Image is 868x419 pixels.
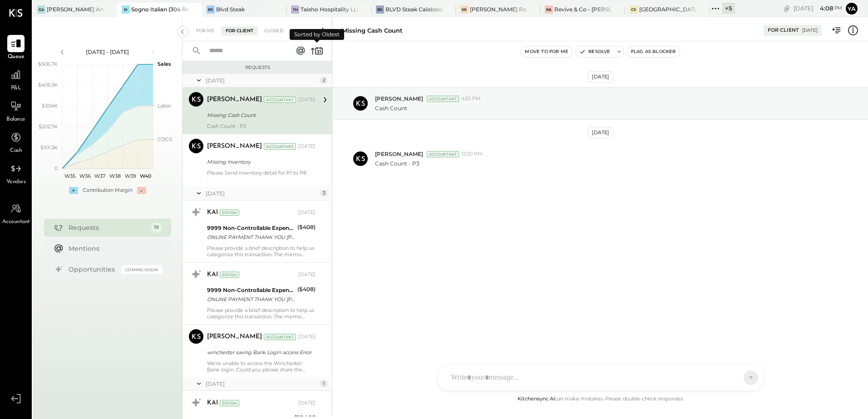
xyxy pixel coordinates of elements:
[298,271,316,278] div: [DATE]
[206,380,318,388] div: [DATE]
[0,66,31,93] a: P&L
[290,29,344,40] div: Sorted by Oldest
[38,61,58,67] text: $506.7K
[2,218,30,226] span: Accountant
[139,173,151,179] text: W40
[207,5,215,14] div: BS
[427,96,459,102] div: Accountant
[297,285,316,294] div: ($408)
[342,26,403,35] div: Missing Cash Count
[297,223,316,232] div: ($408)
[298,209,316,216] div: [DATE]
[298,333,316,341] div: [DATE]
[42,102,58,109] text: $304K
[38,82,58,88] text: $405.3K
[782,4,791,13] div: copy link
[768,27,799,34] div: For Client
[460,5,469,14] div: SR
[6,178,26,186] span: Vendors
[216,5,245,13] div: Blvd Steak
[69,223,147,232] div: Requests
[151,222,162,233] div: 19
[260,26,288,35] div: Closed
[320,190,327,197] div: 3
[376,5,384,14] div: BS
[207,399,218,408] div: KAI
[131,5,188,13] div: Sogno Italian (304 Restaurant)
[220,400,239,406] div: System
[461,151,483,158] span: 12:30 PM
[0,129,31,155] a: Cash
[545,5,553,14] div: R&
[207,123,316,129] div: Cash Count - P3
[375,95,423,102] span: [PERSON_NAME]
[207,286,295,295] div: 9999 Non-Controllable Expenses:To Be Classified P&L
[588,71,613,83] div: [DATE]
[375,150,423,158] span: [PERSON_NAME]
[94,173,105,179] text: W37
[375,160,419,167] p: Cash Count - P3
[47,5,104,13] div: [PERSON_NAME] Arso
[301,5,357,13] div: Taisho Hospitality LLC
[207,270,218,279] div: KAI
[206,190,318,197] div: [DATE]
[207,208,218,217] div: KAI
[298,143,316,150] div: [DATE]
[554,5,611,13] div: Revive & Co - [PERSON_NAME]
[40,144,58,151] text: $101.3K
[109,173,121,179] text: W38
[69,48,146,56] div: [DATE] - [DATE]
[79,173,90,179] text: W36
[639,5,696,13] div: [GEOGRAPHIC_DATA][PERSON_NAME]
[207,170,316,182] div: Please Send Inventory detail for P1 to P8
[122,5,130,14] div: SI
[8,53,25,61] span: Queue
[375,104,407,112] p: Cash Count
[0,35,31,61] a: Queue
[69,244,158,253] div: Mentions
[722,3,735,14] div: + 5
[11,84,21,93] span: P&L
[158,136,173,142] text: COGS
[427,151,459,157] div: Accountant
[158,102,171,109] text: Labor
[207,111,313,120] div: Missing Cash Count
[207,95,262,104] div: [PERSON_NAME]
[521,46,572,57] button: Move to for me
[320,380,327,387] div: 1
[630,5,638,14] div: CS
[206,77,318,84] div: [DATE]
[37,5,45,14] div: GA
[794,4,842,13] div: [DATE]
[385,5,442,13] div: BLVD Steak Calabasas
[320,77,327,84] div: 2
[264,334,296,340] div: Accountant
[264,97,296,103] div: Accountant
[0,97,31,124] a: Balance
[207,245,316,258] div: Please provide a brief description to help us categorize this transaction. The memo might be help...
[298,400,316,407] div: [DATE]
[461,95,481,102] span: 4:55 PM
[264,143,296,150] div: Accountant
[207,157,313,166] div: Missing Inventory
[6,116,25,124] span: Balance
[298,96,316,103] div: [DATE]
[192,26,219,35] div: For Me
[207,233,295,242] div: ONLINE PAYMENT THANK YOU [PERSON_NAME]-12007-ONLINE PAYMENT - THANK YOU
[470,5,527,13] div: [PERSON_NAME] Restaurant & Deli
[207,332,262,341] div: [PERSON_NAME]
[121,265,162,274] div: Coming Soon
[54,165,58,171] text: 0
[220,209,239,216] div: System
[220,272,239,278] div: System
[0,160,31,186] a: Vendors
[83,187,133,194] div: Contribution Margin
[207,295,295,304] div: ONLINE PAYMENT THANK YOU [PERSON_NAME]-12007-ONLINE PAYMENT - THANK YOU
[124,173,136,179] text: W39
[158,61,171,67] text: Sales
[207,307,316,320] div: Please provide a brief description to help us categorize this transaction. The memo might be help...
[576,46,614,57] button: Resolve
[802,27,818,34] div: [DATE]
[291,5,299,14] div: TH
[207,142,262,151] div: [PERSON_NAME]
